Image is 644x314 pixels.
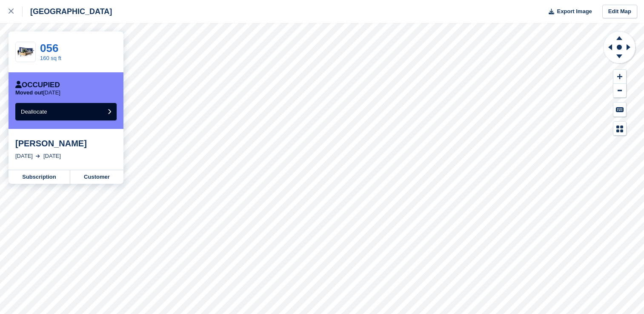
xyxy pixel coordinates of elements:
img: 20-ft-container.jpg [16,45,35,60]
span: Deallocate [21,108,47,115]
div: [GEOGRAPHIC_DATA] [23,6,112,17]
button: Deallocate [15,103,117,120]
span: Export Image [557,7,592,16]
a: Customer [70,170,123,184]
div: [DATE] [43,152,61,160]
a: 160 sq ft [40,55,61,61]
button: Zoom Out [613,84,626,98]
button: Zoom In [613,70,626,84]
a: Edit Map [602,5,637,19]
img: arrow-right-light-icn-cde0832a797a2874e46488d9cf13f60e5c3a73dbe684e267c42b8395dfbc2abf.svg [36,154,40,158]
div: Occupied [15,81,60,89]
button: Export Image [544,5,592,19]
span: Moved out [15,89,43,96]
button: Map Legend [613,122,626,136]
a: Subscription [9,170,70,184]
button: Keyboard Shortcuts [613,103,626,117]
div: [PERSON_NAME] [15,138,117,148]
a: 056 [40,42,58,54]
div: [DATE] [15,152,33,160]
p: [DATE] [15,89,60,96]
